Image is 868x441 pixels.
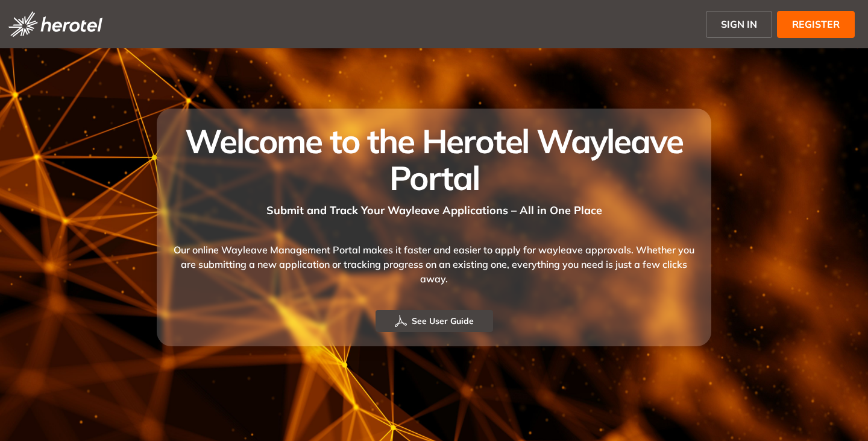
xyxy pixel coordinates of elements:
span: Welcome to the Herotel Wayleave Portal [185,120,682,198]
img: logo [8,11,102,37]
button: REGISTER [777,11,855,38]
div: Our online Wayleave Management Portal makes it faster and easier to apply for wayleave approvals.... [171,218,697,310]
span: SIGN IN [721,17,757,31]
button: SIGN IN [706,11,772,38]
span: REGISTER [792,17,840,31]
span: See User Guide [412,314,474,328]
div: Submit and Track Your Wayleave Applications – All in One Place [171,196,697,218]
button: See User Guide [376,310,493,332]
